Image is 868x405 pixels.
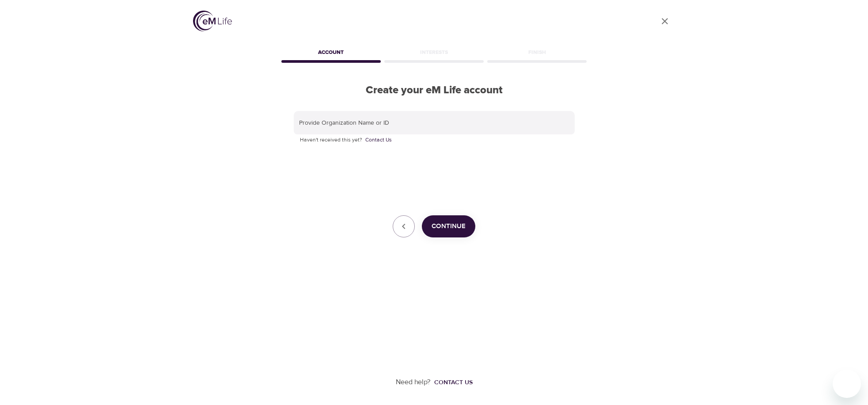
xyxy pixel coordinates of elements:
p: Haven't received this yet? [300,136,569,145]
iframe: Button to launch messaging window [833,370,861,398]
button: Continue [422,215,475,237]
a: close [654,11,675,32]
img: logo [193,11,232,31]
div: Contact us [434,378,473,387]
p: Need help? [396,377,431,387]
a: Contact us [431,378,473,387]
a: Contact Us [365,136,392,145]
h2: Create your eM Life account [280,84,589,97]
span: Continue [432,221,466,232]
